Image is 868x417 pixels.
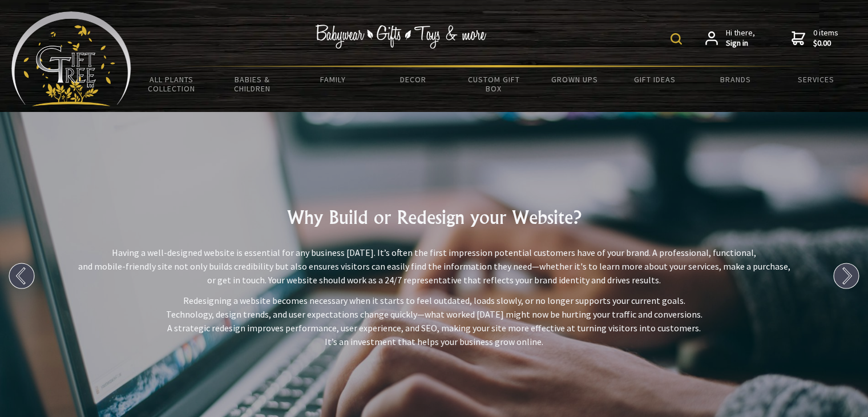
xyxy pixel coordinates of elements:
[9,203,859,231] h2: Why Build or Redesign your Website?
[813,38,838,49] strong: $0.00
[615,67,695,91] a: Gift Ideas
[373,67,454,91] a: Decor
[671,33,682,45] img: product search
[696,67,776,91] a: Brands
[534,67,615,91] a: Grown Ups
[776,67,857,91] a: Services
[813,27,838,48] span: 0 items
[292,67,373,91] a: Family
[9,246,859,287] p: Having a well-designed website is essential for any business [DATE]. It’s often the first impress...
[792,28,838,48] a: 0 items$0.00
[454,67,534,101] a: Custom Gift Box
[212,67,292,101] a: Babies & Children
[9,294,859,348] p: Redesigning a website becomes necessary when it starts to feel outdated, loads slowly, or no long...
[726,28,755,48] span: Hi there,
[726,38,755,49] strong: Sign in
[316,25,487,49] img: Babywear - Gifts - Toys & more
[705,28,755,48] a: Hi there,Sign in
[131,67,212,101] a: All Plants Collection
[11,11,131,106] img: Babyware - Gifts - Toys and more...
